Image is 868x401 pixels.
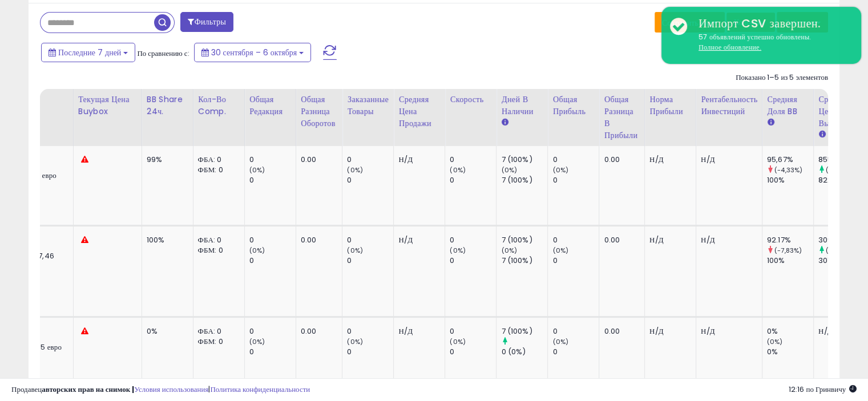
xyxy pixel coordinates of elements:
font: BB Share 24ч. [147,94,183,117]
font: 0 [450,234,454,245]
font: (0%) [552,165,568,175]
font: 12:16 по Гринвичу [789,384,846,395]
font: Продавец [11,384,42,395]
font: 0 [249,154,254,165]
font: Н/Д [398,154,413,165]
font: (0%) [450,165,466,175]
font: 0 [249,175,254,185]
font: 100% [767,255,785,266]
font: 0% [147,326,158,337]
font: 0 [249,255,254,266]
font: 57 объявлений успешно обновлены. [699,32,812,42]
font: 307.99 [818,255,843,266]
font: авторских прав на снимок | [42,384,134,395]
font: Н/Д [701,154,715,165]
font: 0 [552,346,557,357]
font: Общая прибыль [552,94,585,117]
font: 855.85 [818,154,843,165]
font: 0% [767,326,778,337]
font: (0%) [552,337,568,346]
font: 0.00 [604,326,620,337]
font: (0%) [450,337,466,346]
font: 309.44 [818,234,845,245]
font: Общая разница оборотов [301,94,335,129]
font: 0.00 [604,234,620,245]
font: (0,47%) [826,246,850,255]
font: 822.99 [818,175,843,185]
font: Дней в наличии [501,94,532,117]
font: Показано 1–5 из 5 элементов [736,72,828,83]
font: Заказанные товары [347,94,388,117]
font: Средняя цена выигрыша [818,94,857,129]
a: Условия использования [134,384,208,395]
font: 0.00 [604,154,620,165]
font: (0%) [249,337,265,346]
font: 95,67% [767,154,793,165]
font: 7 (100%) [501,326,532,337]
font: 0 [450,255,454,266]
font: 0.00 [301,326,317,337]
font: (0%) [249,246,265,255]
font: По сравнению с: [137,48,189,59]
font: 0.00 [301,154,317,165]
font: Н/Д [818,326,833,337]
font: Кол-во Comp. [198,94,226,117]
font: 0 [347,255,352,266]
font: 0.00 [301,234,317,245]
font: 0 [552,326,557,337]
font: (0%) [501,246,517,255]
font: Скорость [450,94,483,105]
font: Н/Д [649,326,664,337]
font: 0 [347,175,352,185]
font: 100% [147,234,165,245]
font: Средняя цена продажи [398,94,431,129]
font: 0 [450,346,454,357]
font: 0 [552,175,557,185]
font: (3,99%) [826,165,850,175]
font: Последние 7 дней [58,47,121,58]
font: Рентабельность инвестиций [701,94,757,117]
font: 0 [450,175,454,185]
font: 100% [767,175,785,185]
button: Последние 7 дней [41,43,135,62]
font: 0 [552,234,557,245]
font: Н/Д [701,234,715,245]
font: ФБА: 0 [198,154,222,165]
font: 7 (100%) [501,255,532,266]
font: 0 [249,326,254,337]
font: Н/Д [398,326,413,337]
font: (-7,83%) [774,246,802,255]
font: Н/Д [398,234,413,245]
font: Фильтры [195,16,226,27]
font: 0 [450,154,454,165]
font: Общая редакция [249,94,282,117]
font: ФБМ: 0 [198,336,223,347]
font: Норма прибыли [649,94,683,117]
font: Общая разница в прибыли [604,94,637,141]
font: 7 (100%) [501,175,532,185]
font: 30 сентября – 6 октября [211,47,297,58]
font: (0%) [249,165,265,175]
font: Н/Д [649,234,664,245]
font: 0 [450,326,454,337]
font: 0 [552,255,557,266]
font: (0%) [347,165,363,175]
font: 0% [767,346,778,357]
font: 0 [249,234,254,245]
font: 99% [147,154,162,165]
font: ФБМ: 0 [198,164,223,175]
font: 0 [347,346,352,357]
font: 0 [347,154,352,165]
font: Полное обновление. [699,42,761,52]
font: 0 [552,154,557,165]
font: (0%) [767,337,783,346]
small: Средняя цена выигрыша. [818,129,825,140]
font: 0 [347,234,352,245]
font: Н/Д [701,326,715,337]
a: Политика конфиденциальности [210,384,310,395]
button: Сохранить вид [655,12,725,33]
font: Средняя доля BB [767,94,797,117]
font: | [208,384,210,395]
